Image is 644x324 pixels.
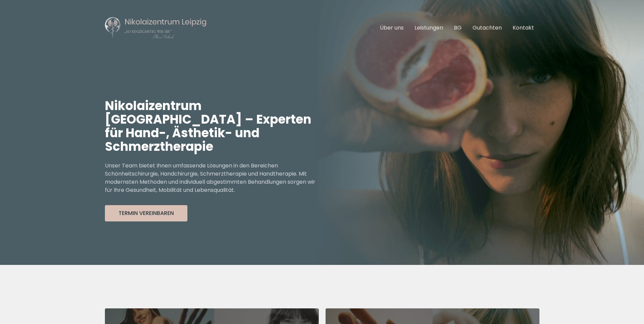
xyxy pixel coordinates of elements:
[473,24,502,32] a: Gutachten
[513,24,534,32] a: Kontakt
[105,16,207,39] img: Nikolaizentrum Leipzig Logo
[454,24,462,32] a: BG
[105,162,322,194] p: Unser Team bietet Ihnen umfassende Lösungen in den Bereichen Schönheitschirurgie, Handchirurgie, ...
[105,205,187,221] button: Termin Vereinbaren
[380,24,404,32] a: Über uns
[415,24,443,32] a: Leistungen
[105,99,322,154] h1: Nikolaizentrum [GEOGRAPHIC_DATA] – Experten für Hand-, Ästhetik- und Schmerztherapie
